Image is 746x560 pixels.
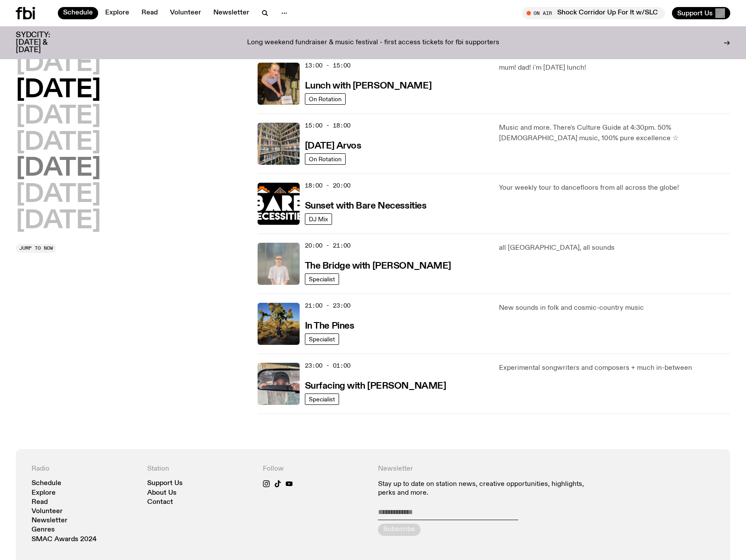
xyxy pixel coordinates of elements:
button: Subscribe [378,524,421,536]
h4: Newsletter [378,465,599,473]
p: New sounds in folk and cosmic-country music [499,303,730,313]
a: Specialist [305,393,339,405]
h3: SYDCITY: [DATE] & [DATE] [16,32,72,54]
p: mum! dad! i'm [DATE] lunch! [499,63,730,73]
h3: The Bridge with [PERSON_NAME] [305,262,451,271]
h3: Sunset with Bare Necessities [305,202,427,211]
p: Your weekly tour to dancefloors from all across the globe! [499,183,730,193]
p: Stay up to date on station news, creative opportunities, highlights, perks and more. [378,480,599,497]
button: [DATE] [16,156,101,181]
button: [DATE] [16,131,101,155]
a: Support Us [147,480,183,487]
a: Contact [147,499,173,506]
a: Sunset with Bare Necessities [305,200,427,211]
a: Newsletter [32,517,67,524]
a: Lunch with [PERSON_NAME] [305,80,431,91]
img: SLC lunch cover [258,63,300,105]
a: On Rotation [305,93,346,105]
p: all [GEOGRAPHIC_DATA], all sounds [499,243,730,253]
a: Explore [100,7,134,19]
span: On Rotation [309,156,342,162]
a: [DATE] Arvos [305,140,361,151]
a: Specialist [305,333,339,345]
a: Schedule [32,480,61,487]
span: 18:00 - 20:00 [305,181,350,190]
button: Support Us [672,7,730,19]
h4: Follow [263,465,368,473]
h3: In The Pines [305,322,354,331]
a: Specialist [305,273,339,285]
a: On Rotation [305,153,346,165]
button: Jump to now [16,244,57,253]
a: About Us [147,490,177,496]
button: [DATE] [16,78,101,103]
span: 13:00 - 15:00 [305,61,350,70]
a: DJ Mix [305,213,332,225]
span: Specialist [309,336,335,342]
span: 20:00 - 21:00 [305,241,350,250]
button: [DATE] [16,104,101,129]
a: Surfacing with [PERSON_NAME] [305,380,446,391]
h4: Radio [32,465,137,473]
span: On Rotation [309,96,342,102]
img: Johanna stands in the middle distance amongst a desert scene with large cacti and trees. She is w... [258,303,300,345]
img: Mara stands in front of a frosted glass wall wearing a cream coloured t-shirt and black glasses. ... [258,243,300,285]
span: Specialist [309,396,335,402]
a: Schedule [58,7,98,19]
a: SMAC Awards 2024 [32,536,97,543]
h3: [DATE] Arvos [305,142,361,151]
a: Volunteer [32,508,63,515]
span: 21:00 - 23:00 [305,301,350,310]
button: On AirShock Corridor Up For It w/SLC [522,7,665,19]
h3: Lunch with [PERSON_NAME] [305,82,431,91]
span: Specialist [309,276,335,282]
button: [DATE] [16,183,101,207]
span: DJ Mix [309,216,328,222]
h3: Surfacing with [PERSON_NAME] [305,382,446,391]
a: The Bridge with [PERSON_NAME] [305,260,451,271]
span: 15:00 - 18:00 [305,121,350,130]
p: Experimental songwriters and composers + much in-between [499,363,730,373]
button: [DATE] [16,52,101,76]
a: Read [32,499,48,506]
img: A corner shot of the fbi music library [258,123,300,165]
span: Support Us [677,9,713,17]
img: Bare Necessities [258,183,300,225]
a: Explore [32,490,56,496]
a: Read [136,7,163,19]
a: Newsletter [208,7,255,19]
button: [DATE] [16,209,101,234]
p: Music and more. There's Culture Guide at 4:30pm. 50% [DEMOGRAPHIC_DATA] music, 100% pure excellen... [499,123,730,144]
span: 23:00 - 01:00 [305,362,350,370]
span: Jump to now [19,246,53,251]
p: Long weekend fundraiser & music festival - first access tickets for fbi supporters [247,39,499,47]
h4: Station [147,465,252,473]
a: In The Pines [305,320,354,331]
a: Volunteer [165,7,206,19]
a: Genres [32,527,55,533]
